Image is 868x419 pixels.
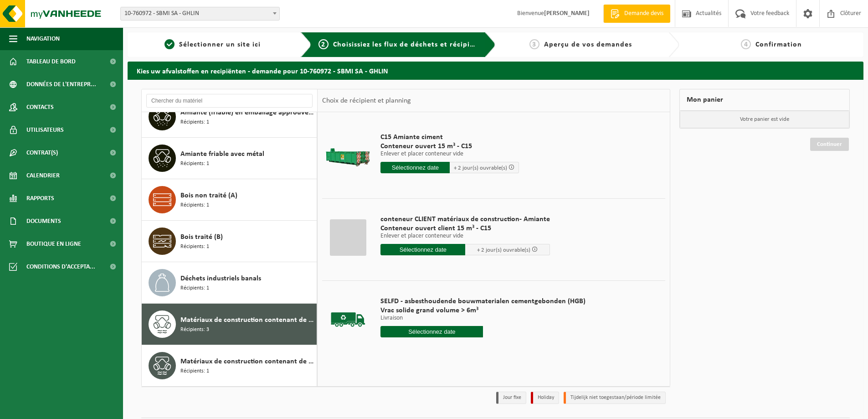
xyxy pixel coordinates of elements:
[180,356,314,367] span: Matériaux de construction contenant de l'amiante lié au ciment, bitume, plastique ou colle (non f...
[128,62,863,79] h2: Kies uw afvalstoffen en recipiënten - demande pour 10-760972 - SBMI SA - GHLIN
[26,96,54,119] span: Contacts
[142,262,317,304] button: Déchets industriels banals Récipients: 1
[496,392,526,404] li: Jour fixe
[380,151,519,157] p: Enlever et placer conteneur vide
[26,73,96,96] span: Données de l'entrepr...
[679,89,850,111] div: Mon panier
[380,162,450,173] input: Sélectionnez date
[142,96,317,138] button: Amiante (friable) en emballage approuvé UN Récipients: 1
[477,247,530,253] span: + 2 jour(s) ouvrable(s)
[142,345,317,386] button: Matériaux de construction contenant de l'amiante lié au ciment, bitume, plastique ou colle (non f...
[318,39,329,49] span: 2
[380,142,519,151] span: Conteneur ouvert 15 m³ - C15
[146,94,313,108] input: Chercher du matériel
[810,138,849,151] a: Continuer
[26,255,95,278] span: Conditions d'accepta...
[380,306,586,315] span: Vrac solide grand volume > 6m³
[454,165,507,171] span: + 2 jour(s) ouvrable(s)
[531,392,559,404] li: Holiday
[26,141,58,164] span: Contrat(s)
[603,5,670,23] a: Demande devis
[180,273,261,284] span: Déchets industriels banals
[164,39,175,49] span: 1
[180,190,237,201] span: Bois non traité (A)
[26,233,81,255] span: Boutique en ligne
[544,41,632,48] span: Aperçu de vos demandes
[680,111,849,128] p: Votre panier est vide
[544,10,590,17] strong: [PERSON_NAME]
[180,315,314,326] span: Matériaux de construction contenant de l'amiante lié au ciment (non friable)
[180,232,223,243] span: Bois traité (B)
[142,138,317,179] button: Amiante friable avec métal Récipients: 1
[180,201,209,210] span: Récipients: 1
[180,107,314,118] span: Amiante (friable) en emballage approuvé UN
[142,221,317,262] button: Bois traité (B) Récipients: 1
[529,39,539,49] span: 3
[380,224,550,233] span: Conteneur ouvert client 15 m³ - C15
[180,367,209,376] span: Récipients: 1
[380,297,586,306] span: SELFD - asbesthoudende bouwmaterialen cementgebonden (HGB)
[380,326,483,337] input: Sélectionnez date
[380,215,550,224] span: conteneur CLIENT matériaux de construction- Amiante
[132,39,293,50] a: 1Sélectionner un site ici
[755,41,802,48] span: Confirmation
[26,164,60,187] span: Calendrier
[121,7,279,20] span: 10-760972 - SBMI SA - GHLIN
[380,315,586,321] p: Livraison
[380,133,519,142] span: C15 Amiante ciment
[180,160,209,168] span: Récipients: 1
[26,50,76,73] span: Tableau de bord
[180,284,209,293] span: Récipients: 1
[622,9,666,18] span: Demande devis
[142,179,317,221] button: Bois non traité (A) Récipients: 1
[741,39,751,49] span: 4
[180,243,209,251] span: Récipients: 1
[26,187,54,210] span: Rapports
[318,89,416,112] div: Choix de récipient et planning
[26,27,60,50] span: Navigation
[26,210,61,233] span: Documents
[142,304,317,345] button: Matériaux de construction contenant de l'amiante lié au ciment (non friable) Récipients: 3
[180,326,209,334] span: Récipients: 3
[120,7,280,21] span: 10-760972 - SBMI SA - GHLIN
[564,392,666,404] li: Tijdelijk niet toegestaan/période limitée
[380,244,465,255] input: Sélectionnez date
[380,233,550,239] p: Enlever et placer conteneur vide
[333,41,485,48] span: Choisissiez les flux de déchets et récipients
[180,118,209,127] span: Récipients: 1
[26,119,64,141] span: Utilisateurs
[179,41,261,48] span: Sélectionner un site ici
[180,149,264,160] span: Amiante friable avec métal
